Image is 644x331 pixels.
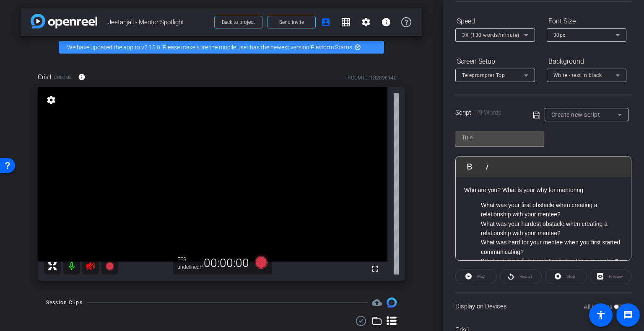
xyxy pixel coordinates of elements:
span: 30px [553,32,566,38]
span: 3X (130 words/minute) [462,32,519,38]
span: Destinations for your clips [372,298,382,308]
mat-icon: message [623,310,633,320]
mat-icon: accessibility [596,310,606,320]
mat-icon: info [78,73,86,81]
p: Who are you? What is your why for mentoring [464,185,623,195]
mat-icon: cloud_upload [372,298,382,308]
mat-icon: fullscreen [370,264,380,274]
div: Speed [455,14,535,28]
div: undefinedP [177,264,198,270]
div: Session Clips [46,298,83,307]
img: Session clips [387,298,397,308]
span: Teleprompter Top [462,72,505,78]
span: Chrome [54,74,72,80]
span: Back to project [222,19,255,25]
div: Screen Setup [455,54,535,69]
span: Cris1 [38,72,52,82]
mat-icon: grid_on [341,17,351,27]
div: Script [455,108,521,118]
button: Back to project [214,16,262,28]
span: Jeetanjali - Mentor Spotlight [108,14,209,31]
span: White - text in black [553,72,602,78]
span: Send invite [279,19,304,26]
span: 79 Words [475,109,501,116]
div: 00:00:00 [198,256,254,270]
input: Title [462,133,538,143]
a: Platform Status [311,44,352,51]
span: Create new script [551,111,600,118]
mat-icon: highlight_off [354,44,361,51]
div: We have updated the app to v2.15.0. Please make sure the mobile user has the newest version. [59,41,384,54]
div: Font Size [547,14,626,28]
mat-icon: settings [45,95,57,105]
div: Display on Devices [455,293,631,320]
img: app-logo [31,14,97,28]
li: What was your hardest obstacle when creating a relationship with your mentee? [481,219,623,238]
mat-icon: info [381,17,391,27]
li: What was hard for your mentee when you first started communicating? [481,238,623,257]
mat-icon: account_box [321,17,331,27]
li: What was your first obstacle when creating a relationship with your mentee? [481,200,623,219]
li: What was your first break through with your mentee? How did you know? How did you overcome the is... [481,257,623,285]
div: ROOM ID: 182896140 [348,74,397,82]
span: FPS [177,257,186,262]
label: All Devices [584,303,614,311]
button: Send invite [267,16,316,28]
mat-icon: settings [361,17,371,27]
div: Background [547,54,626,69]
